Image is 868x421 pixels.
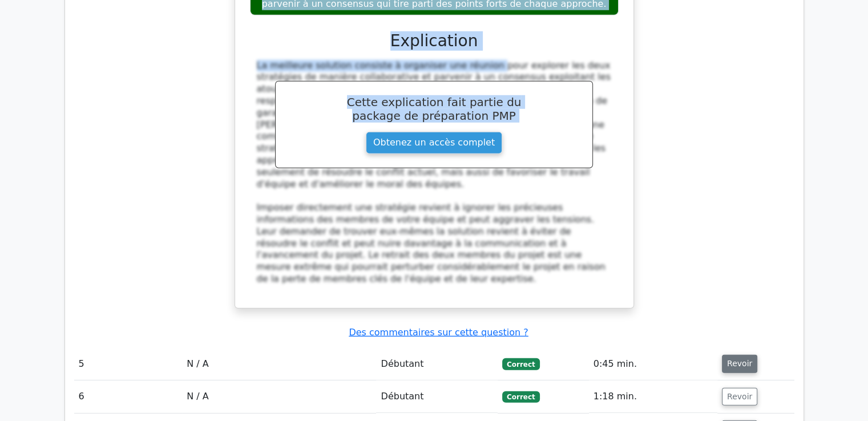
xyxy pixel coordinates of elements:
button: Revoir [722,355,757,373]
font: La meilleure solution consiste à organiser une réunion pour explorer les deux stratégies de maniè... [257,60,611,189]
font: N / A [187,391,208,402]
font: Explication [390,31,478,50]
font: 0:45 min. [594,358,637,369]
font: Correct [507,361,535,369]
font: Débutant [381,358,423,369]
font: Imposer directement une stratégie revient à ignorer les précieuses informations des membres de vo... [257,202,605,284]
font: 1:18 min. [594,391,637,402]
font: Débutant [381,391,423,402]
font: Correct [507,393,535,401]
a: Obtenez un accès complet [366,132,502,154]
font: 6 [79,391,84,402]
font: Revoir [727,359,752,369]
a: Des commentaires sur cette question ? [349,327,528,338]
font: N / A [187,358,208,369]
button: Revoir [722,388,757,406]
font: 5 [79,358,84,369]
font: Revoir [727,392,752,401]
